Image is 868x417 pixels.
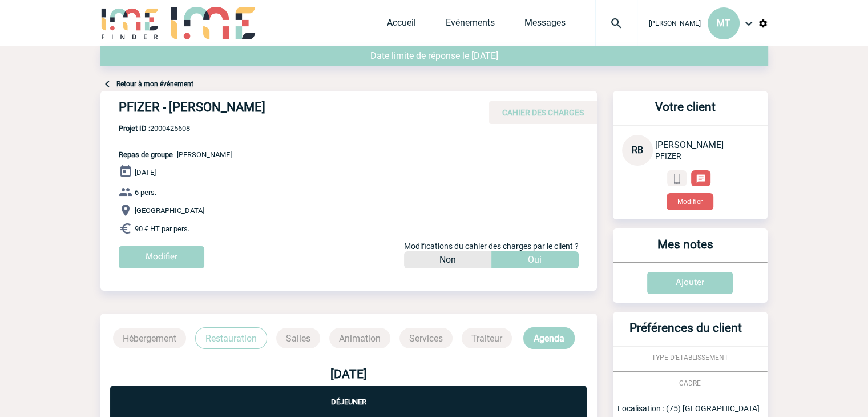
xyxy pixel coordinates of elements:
span: - [PERSON_NAME] [119,150,232,159]
span: [DATE] [135,168,156,177]
a: Evénements [446,17,495,33]
span: [PERSON_NAME] [649,19,701,27]
b: Projet ID : [119,124,150,133]
img: IME-Finder [100,7,160,39]
p: Salles [276,328,320,348]
img: portable.png [672,174,682,184]
span: PFIZER [655,151,681,161]
span: Modifications du cahier des charges par le client ? [404,242,579,251]
h4: PFIZER - [PERSON_NAME] [119,100,461,119]
span: Date limite de réponse le [DATE] [370,50,498,61]
span: MT [717,18,730,29]
span: 2000425608 [119,124,232,133]
p: Services [399,328,453,348]
span: RB [632,145,643,155]
p: Agenda [523,327,575,349]
p: Non [439,251,456,268]
p: Traiteur [462,328,512,348]
p: Oui [528,251,542,268]
p: Restauration [195,327,267,349]
span: 6 pers. [135,188,156,197]
span: CAHIER DES CHARGES [502,108,584,117]
input: Ajouter [647,272,733,294]
h3: Votre client [617,100,754,125]
p: Hébergement [113,328,186,348]
p: Animation [329,328,390,348]
span: Localisation : (75) [GEOGRAPHIC_DATA] [617,404,760,413]
h3: Mes notes [617,238,754,262]
span: [PERSON_NAME] [655,139,724,150]
b: [DATE] [330,367,367,381]
span: CADRE [679,379,701,387]
span: 90 € HT par pers. [135,224,189,233]
a: Accueil [387,17,416,33]
span: [GEOGRAPHIC_DATA] [135,206,204,215]
a: Messages [524,17,566,33]
input: Modifier [119,246,204,268]
p: Déjeuner [110,386,587,406]
a: Retour à mon événement [116,80,193,88]
button: Modifier [667,193,713,210]
h3: Préférences du client [617,321,754,346]
span: TYPE D'ETABLISSEMENT [652,354,728,362]
img: chat-24-px-w.png [696,174,706,184]
span: Repas de groupe [119,150,173,159]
